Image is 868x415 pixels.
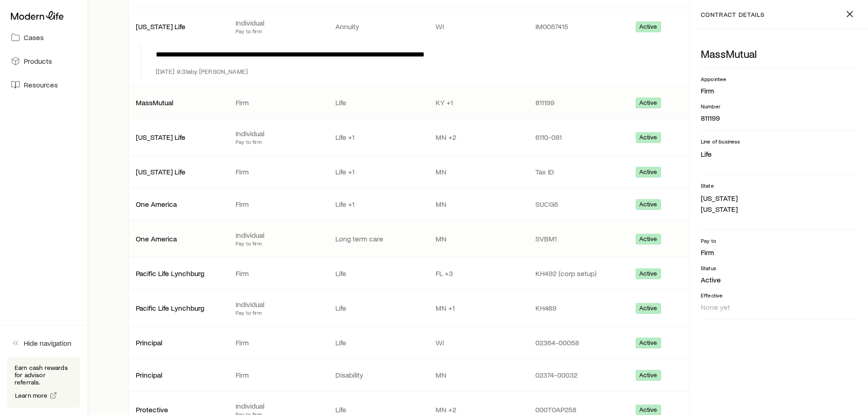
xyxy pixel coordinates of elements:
[639,23,657,32] span: Active
[535,22,621,31] p: IM0057415
[701,149,857,159] li: Life
[15,392,48,399] span: Learn more
[136,405,221,414] p: Protective
[7,27,80,47] a: Cases
[639,200,657,210] span: Active
[535,234,621,243] p: SVBM1
[335,133,421,142] p: Life +1
[535,303,621,313] p: KH489
[7,357,80,408] div: Earn cash rewards for advisor referrals.Learn more
[639,99,657,108] span: Active
[535,405,621,414] p: 000T0AP258
[335,370,421,379] p: Disability
[24,80,58,89] span: Resources
[335,338,421,347] p: Life
[136,200,221,209] p: One America
[701,113,857,123] p: 811199
[639,371,657,381] span: Active
[701,275,857,284] p: Active
[535,200,621,209] p: SUCG6
[136,167,221,176] p: [US_STATE] Life
[136,22,221,31] p: [US_STATE] Life
[335,22,421,31] p: Annuity
[639,270,657,279] span: Active
[236,338,321,347] p: Firm
[436,303,521,313] p: MN +1
[236,309,321,316] p: Pay to firm
[701,204,857,215] li: [US_STATE]
[335,167,421,176] p: Life +1
[24,338,72,348] span: Hide navigation
[236,98,321,107] p: Firm
[639,133,657,143] span: Active
[24,56,52,66] span: Products
[136,234,221,243] p: One America
[701,292,857,299] p: Effective
[701,47,857,60] p: MassMutual
[701,264,857,272] p: Status
[136,98,221,107] p: MassMutual
[701,138,857,145] p: Line of business
[335,269,421,278] p: Life
[436,234,521,243] p: MN
[236,27,321,35] p: Pay to firm
[236,300,321,309] p: Individual
[436,405,521,414] p: MN +2
[236,138,321,145] p: Pay to firm
[236,200,321,209] p: Firm
[535,370,621,379] p: 02374-00032
[701,302,857,312] p: None yet
[535,338,621,347] p: 02364-00058
[436,338,521,347] p: WI
[701,237,857,244] p: Pay to
[236,240,321,247] p: Pay to firm
[701,182,857,189] p: State
[535,98,621,107] p: 811199
[701,193,857,204] li: [US_STATE]
[7,333,80,353] button: Hide navigation
[7,51,80,71] a: Products
[701,86,857,95] p: Firm
[24,33,44,42] span: Cases
[236,269,321,278] p: Firm
[639,339,657,348] span: Active
[701,102,857,110] p: Number
[436,370,521,379] p: MN
[335,405,421,414] p: Life
[236,231,321,240] p: Individual
[639,168,657,178] span: Active
[15,364,73,386] p: Earn cash rewards for advisor referrals.
[436,98,521,107] p: KY +1
[436,133,521,142] p: MN +2
[436,200,521,209] p: MN
[7,75,80,95] a: Resources
[335,200,421,209] p: Life +1
[136,269,221,278] p: Pacific Life Lynchburg
[136,370,221,379] p: Principal
[136,303,221,313] p: Pacific Life Lynchburg
[236,370,321,379] p: Firm
[535,133,621,142] p: 6110-081
[436,167,521,176] p: MN
[335,234,421,243] p: Long term care
[701,248,857,257] p: Firm
[156,68,248,75] p: [DATE] 9:31a by [PERSON_NAME]
[701,75,857,82] p: Appointee
[436,22,521,31] p: WI
[535,167,621,176] p: Tax ID
[639,235,657,245] span: Active
[236,167,321,176] p: Firm
[639,304,657,314] span: Active
[136,338,221,347] p: Principal
[701,11,765,18] p: contract details
[236,401,321,410] p: Individual
[335,303,421,313] p: Life
[236,18,321,27] p: Individual
[236,129,321,138] p: Individual
[335,98,421,107] p: Life
[136,133,221,142] p: [US_STATE] Life
[535,269,621,278] p: KH492 (corp setup)
[436,269,521,278] p: FL +3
